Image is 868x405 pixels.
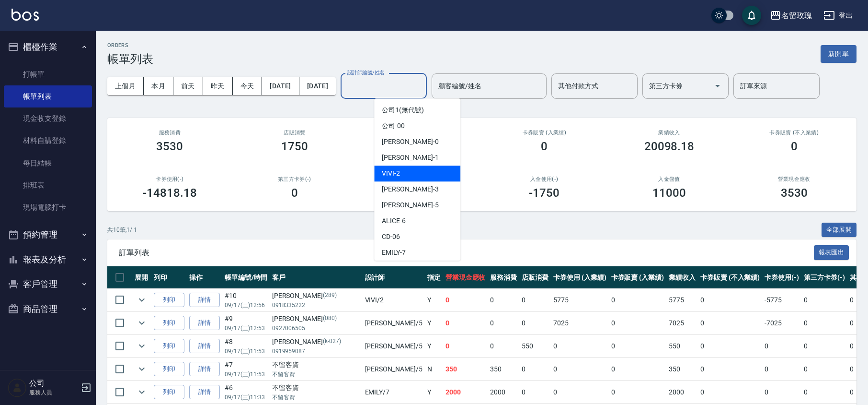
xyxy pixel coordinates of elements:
[382,248,406,258] span: EMILY -7
[363,266,425,289] th: 設計師
[698,381,762,404] td: 0
[225,347,267,356] p: 09/17 (三) 11:53
[710,78,725,94] button: Open
[262,77,299,95] button: [DATE]
[382,121,405,131] span: 公司 -00
[4,272,92,297] button: 客戶管理
[272,383,360,393] div: 不留客資
[244,176,346,182] h2: 第三方卡券(-)
[666,266,698,289] th: 業績收入
[135,316,149,330] button: expand row
[4,85,92,107] a: 帳單列表
[551,335,609,357] td: 0
[119,248,814,258] span: 訂單列表
[107,77,144,95] button: 上個月
[742,6,761,25] button: save
[363,289,425,311] td: VIVI /2
[225,324,267,333] p: 09/17 (三) 12:53
[323,291,337,301] p: (289)
[244,130,346,136] h2: 店販消費
[791,140,798,153] h3: 0
[272,360,360,370] div: 不留客資
[609,381,667,404] td: 0
[443,266,488,289] th: 營業現金應收
[443,358,488,381] td: 350
[135,362,149,376] button: expand row
[29,388,78,397] p: 服務人員
[698,358,762,381] td: 0
[382,168,400,179] span: VIVI -2
[119,130,221,136] h3: 服務消費
[644,140,695,153] h3: 20098.18
[666,289,698,311] td: 5775
[488,312,519,334] td: 0
[425,312,443,334] td: Y
[368,176,470,182] h2: 其他付款方式(-)
[609,312,667,334] td: 0
[382,137,438,147] span: [PERSON_NAME] -0
[382,184,438,194] span: [PERSON_NAME] -3
[382,153,438,163] span: [PERSON_NAME] -1
[4,152,92,174] a: 每日結帳
[222,266,270,289] th: 帳單編號/時間
[154,316,184,331] button: 列印
[8,378,27,397] img: Person
[551,358,609,381] td: 0
[135,293,149,307] button: expand row
[156,140,183,153] h3: 3530
[762,358,801,381] td: 0
[609,335,667,357] td: 0
[363,335,425,357] td: [PERSON_NAME] /5
[4,174,92,196] a: 排班表
[743,130,845,136] h2: 卡券販賣 (不入業績)
[618,130,720,136] h2: 業績收入
[4,196,92,218] a: 現場電腦打卡
[382,216,406,226] span: ALICE -6
[222,358,270,381] td: #7
[107,52,153,66] h3: 帳單列表
[425,381,443,404] td: Y
[119,176,221,182] h2: 卡券使用(-)
[698,266,762,289] th: 卡券販賣 (不入業績)
[743,176,845,182] h2: 營業現金應收
[822,223,857,238] button: 全部展開
[173,77,203,95] button: 前天
[154,362,184,377] button: 列印
[347,69,385,76] label: 設計師編號/姓名
[272,393,360,402] p: 不留客資
[363,312,425,334] td: [PERSON_NAME] /5
[698,335,762,357] td: 0
[618,176,720,182] h2: 入金儲值
[488,335,519,357] td: 0
[11,9,39,21] img: Logo
[443,312,488,334] td: 0
[443,335,488,357] td: 0
[781,10,812,22] div: 名留玫瑰
[4,63,92,85] a: 打帳單
[363,381,425,404] td: EMILY /7
[225,393,267,402] p: 09/17 (三) 11:33
[29,379,78,388] h5: 公司
[382,105,424,115] span: 公司1 (無代號)
[323,337,341,347] p: (k-027)
[762,266,801,289] th: 卡券使用(-)
[225,301,267,310] p: 09/17 (三) 12:56
[187,266,222,289] th: 操作
[762,335,801,357] td: 0
[762,381,801,404] td: 0
[519,289,551,311] td: 0
[4,107,92,130] a: 現金收支登錄
[609,289,667,311] td: 0
[425,335,443,357] td: Y
[368,130,470,136] h2: 卡券使用 (入業績)
[272,291,360,301] div: [PERSON_NAME]
[272,337,360,347] div: [PERSON_NAME]
[425,266,443,289] th: 指定
[814,245,849,260] button: 報表匯出
[801,266,847,289] th: 第三方卡券(-)
[189,339,220,354] a: 詳情
[222,335,270,357] td: #8
[4,35,92,60] button: 櫃檯作業
[270,266,363,289] th: 客戶
[425,289,443,311] td: Y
